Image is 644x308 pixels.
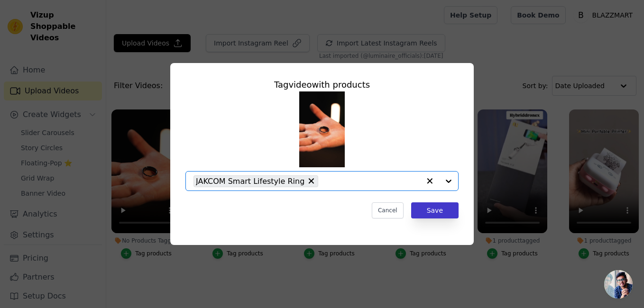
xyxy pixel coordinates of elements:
a: Open chat [604,270,633,299]
span: JAKCOM Smart Lifestyle Ring [196,175,304,187]
button: Cancel [372,202,404,218]
img: reel-preview-whhkvn-hh.myshopify.com-3655600702105368163_61987256643.jpeg [299,91,345,167]
button: Save [411,202,459,218]
div: Tag video with products [185,78,459,91]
